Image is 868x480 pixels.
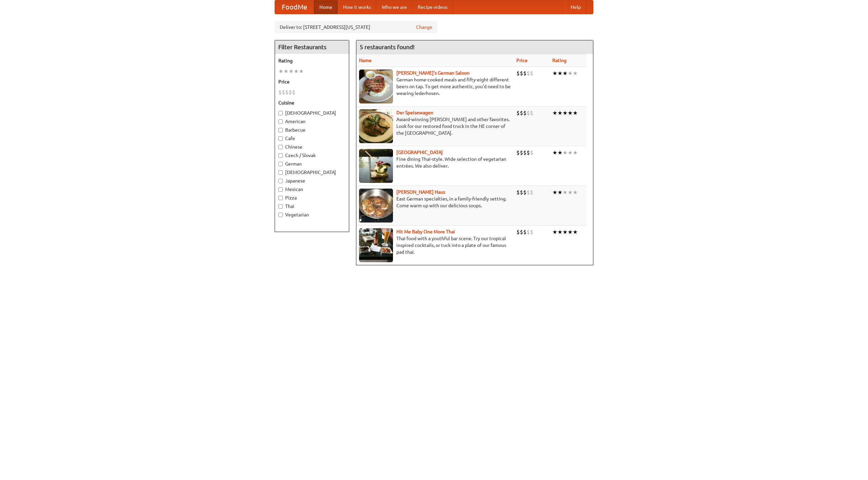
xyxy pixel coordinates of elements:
li: $ [523,109,527,117]
li: $ [520,149,523,156]
li: ★ [573,149,578,156]
label: Czech / Slovak [278,152,346,159]
a: Home [314,0,338,14]
a: [PERSON_NAME] Haus [396,189,445,195]
a: Help [565,0,586,14]
label: German [278,160,346,167]
li: $ [523,189,527,196]
input: Czech / Slovak [278,153,283,158]
li: $ [520,70,523,77]
li: ★ [573,189,578,196]
label: Japanese [278,177,346,184]
h4: Filter Restaurants [275,40,349,54]
li: $ [530,109,533,117]
input: [DEMOGRAPHIC_DATA] [278,170,283,175]
li: ★ [568,70,573,77]
h5: Cuisine [278,99,346,106]
li: $ [282,89,285,96]
a: Rating [552,58,567,63]
p: Fine dining Thai-style. Wide selection of vegetarian entrées. We also deliver. [359,156,511,169]
li: $ [530,149,533,156]
li: ★ [568,149,573,156]
li: ★ [568,109,573,117]
a: Who we are [376,0,412,14]
a: [PERSON_NAME]'s German Saloon [396,70,470,76]
li: $ [527,70,530,77]
li: $ [516,228,520,236]
li: ★ [563,228,568,236]
li: $ [516,70,520,77]
input: German [278,162,283,166]
a: Name [359,58,372,63]
li: ★ [278,68,283,75]
li: $ [520,189,523,196]
p: Thai food with a youthful bar scene. Try our tropical inspired cocktails, or tuck into a plate of... [359,235,511,255]
a: Der Speisewagen [396,110,433,115]
label: Thai [278,203,346,210]
label: Mexican [278,186,346,193]
li: ★ [557,70,563,77]
label: Barbecue [278,127,346,133]
li: $ [527,109,530,117]
li: ★ [552,109,557,117]
li: $ [516,149,520,156]
li: $ [516,109,520,117]
input: Japanese [278,179,283,183]
li: $ [530,70,533,77]
li: ★ [573,109,578,117]
label: Chinese [278,143,346,150]
li: $ [520,228,523,236]
li: $ [527,189,530,196]
li: ★ [563,149,568,156]
li: ★ [289,68,294,75]
ng-pluralize: 5 restaurants found! [360,44,415,50]
li: ★ [573,70,578,77]
a: Hit Me Baby One More Thai [396,229,455,234]
img: satay.jpg [359,149,393,183]
p: East German specialties, in a family-friendly setting. Come warm up with our delicious soups. [359,195,511,209]
img: kohlhaus.jpg [359,189,393,223]
li: ★ [557,189,563,196]
li: ★ [557,149,563,156]
li: ★ [573,228,578,236]
li: $ [527,149,530,156]
input: Pizza [278,196,283,200]
input: American [278,119,283,124]
img: esthers.jpg [359,70,393,103]
li: ★ [563,189,568,196]
a: FoodMe [275,0,314,14]
label: Cafe [278,135,346,142]
a: Recipe videos [412,0,453,14]
input: [DEMOGRAPHIC_DATA] [278,111,283,115]
label: [DEMOGRAPHIC_DATA] [278,169,346,176]
li: $ [523,70,527,77]
li: ★ [552,70,557,77]
li: ★ [294,68,299,75]
a: [GEOGRAPHIC_DATA] [396,150,443,155]
a: Price [516,58,528,63]
label: Vegetarian [278,211,346,218]
div: Deliver to: [STREET_ADDRESS][US_STATE] [275,21,437,33]
li: $ [530,228,533,236]
li: ★ [552,189,557,196]
li: $ [527,228,530,236]
label: [DEMOGRAPHIC_DATA] [278,110,346,116]
p: Award-winning [PERSON_NAME] and other favorites. Look for our restored food truck in the NE corne... [359,116,511,136]
a: Change [416,24,432,31]
input: Vegetarian [278,213,283,217]
label: American [278,118,346,125]
li: ★ [552,149,557,156]
li: $ [516,189,520,196]
h5: Rating [278,57,346,64]
input: Cafe [278,136,283,141]
li: ★ [283,68,289,75]
h5: Price [278,78,346,85]
li: $ [523,228,527,236]
li: $ [292,89,295,96]
li: ★ [557,109,563,117]
p: German home-cooked meals and fifty-eight different beers on tap. To get more authentic, you'd nee... [359,76,511,97]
